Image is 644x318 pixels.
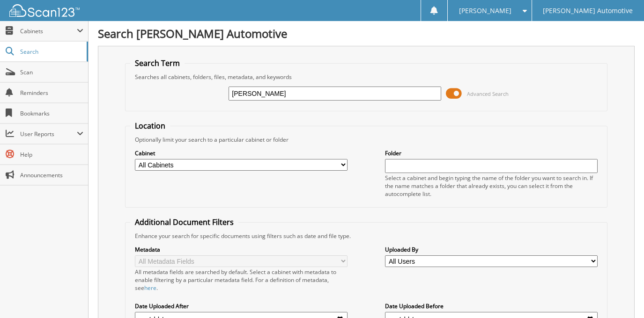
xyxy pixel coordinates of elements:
span: Scan [20,68,83,76]
span: Advanced Search [467,90,509,97]
span: [PERSON_NAME] Automotive [543,8,633,14]
label: Cabinet [135,149,347,157]
span: Bookmarks [20,109,83,117]
div: Searches all cabinets, folders, files, metadata, and keywords [130,73,602,81]
span: Announcements [20,171,83,179]
div: Optionally limit your search to a particular cabinet or folder [130,136,602,144]
span: Search [20,48,82,56]
label: Date Uploaded After [135,302,347,310]
label: Folder [385,149,597,157]
div: All metadata fields are searched by default. Select a cabinet with metadata to enable filtering b... [135,268,347,292]
div: Enhance your search for specific documents using filters such as date and file type. [130,232,602,240]
span: Cabinets [20,27,77,35]
h1: Search [PERSON_NAME] Automotive [98,26,635,41]
span: [PERSON_NAME] [459,8,511,14]
div: Select a cabinet and begin typing the name of the folder you want to search in. If the name match... [385,174,597,198]
label: Uploaded By [385,246,597,253]
a: here [144,284,156,292]
legend: Location [130,121,170,131]
legend: Search Term [130,58,185,68]
label: Date Uploaded Before [385,302,597,310]
span: Reminders [20,89,83,97]
legend: Additional Document Filters [130,217,238,227]
span: Help [20,151,83,159]
label: Metadata [135,246,347,253]
span: User Reports [20,130,77,138]
img: scan123-logo-white.svg [9,4,80,17]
